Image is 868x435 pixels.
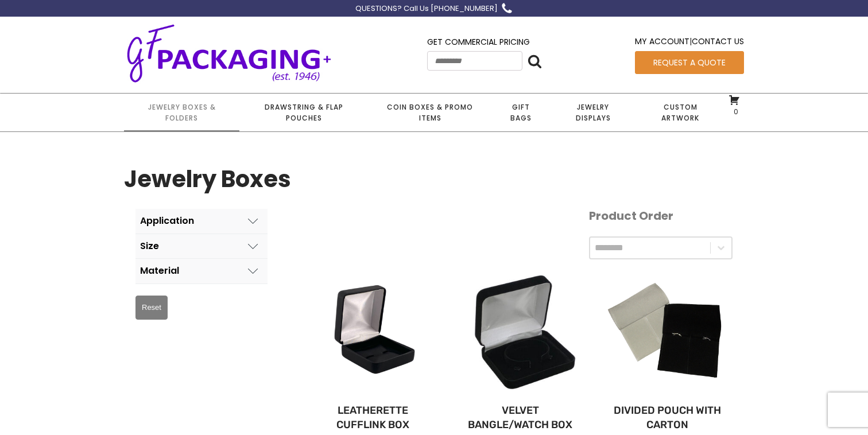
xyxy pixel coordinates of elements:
[140,216,194,226] div: Application
[635,94,724,131] a: Custom Artwork
[124,94,239,131] a: Jewelry Boxes & Folders
[728,94,740,116] a: 0
[612,403,723,432] a: Divided Pouch with Carton
[369,94,491,131] a: Coin Boxes & Promo Items
[239,94,368,131] a: Drawstring & Flap Pouches
[491,94,551,131] a: Gift Bags
[635,35,744,51] div: |
[317,403,428,432] a: Leatherette Cufflink Box
[731,107,738,116] span: 0
[355,3,498,15] div: QUESTIONS? Call Us [PHONE_NUMBER]
[692,36,744,47] a: Contact Us
[635,36,689,47] a: My Account
[140,241,159,251] div: Size
[140,266,179,276] div: Material
[135,234,268,259] button: Size
[135,259,268,283] button: Material
[551,94,635,131] a: Jewelry Displays
[124,22,334,84] img: GF Packaging + - Established 1946
[427,36,530,48] a: Get Commercial Pricing
[635,51,744,74] a: Request a Quote
[124,161,291,197] h1: Jewelry Boxes
[135,209,268,234] button: Application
